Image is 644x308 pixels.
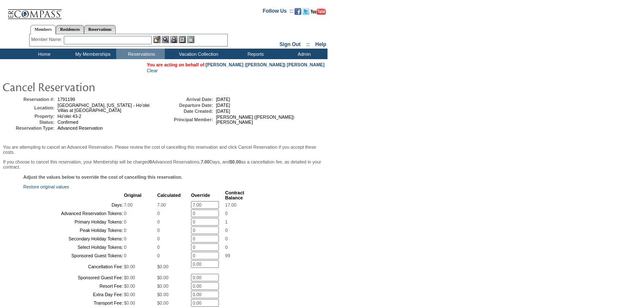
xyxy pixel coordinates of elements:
span: $0.00 [124,300,135,305]
a: Follow us on Twitter [303,11,309,16]
span: 0 [225,228,228,233]
td: Property: [4,114,55,119]
b: $0.00 [230,159,241,164]
img: b_calculator.gif [187,36,194,43]
span: [PERSON_NAME] ([PERSON_NAME]) [PERSON_NAME] [216,114,294,125]
td: Reservations [116,49,165,59]
td: Sponsored Guest Fee: [24,274,123,281]
span: $0.00 [157,300,169,305]
td: Reservation Type: [4,125,55,131]
span: 99 [225,253,230,258]
span: 0 [124,228,126,233]
img: Reservations [179,36,186,43]
td: Extra Day Fee: [24,291,123,298]
td: Reservation #: [4,97,55,102]
span: $0.00 [124,292,135,297]
td: Vacation Collection [165,49,230,59]
img: Compass Home [7,2,62,19]
td: Location: [4,103,55,113]
td: Peak Holiday Tokens: [24,226,123,234]
img: Become our fan on Facebook [295,8,301,15]
span: Ho'olei 43-2 [57,114,82,119]
span: 1791199 [57,97,75,102]
td: Days: [24,201,123,209]
a: Residences [56,25,84,34]
span: 0 [124,211,126,216]
span: 0 [124,253,126,258]
a: Members [30,25,56,34]
b: Calculated [157,193,181,198]
td: Primary Holiday Tokens: [24,218,123,226]
img: Subscribe to our YouTube Channel [311,8,326,15]
td: Reports [230,49,279,59]
td: Departure Date: [162,103,213,108]
span: Confirmed [57,120,78,125]
span: $0.00 [124,283,135,289]
td: My Memberships [68,49,116,59]
span: 0 [124,236,126,241]
span: $0.00 [157,264,169,269]
span: $0.00 [124,264,135,269]
td: Transport Fee: [24,299,123,307]
span: 7.00 [124,202,133,207]
img: b_edit.gif [153,36,161,43]
span: 0 [157,236,160,241]
b: 0 [150,159,152,164]
div: Member Name: [31,36,64,43]
span: 17.00 [225,202,237,207]
b: Override [191,193,210,198]
span: [DATE] [216,109,230,114]
img: View [162,36,169,43]
img: pgTtlCancelRes.gif [2,78,171,95]
span: 1 [225,219,228,224]
b: Adjust the values below to override the cost of cancelling this reservation. [23,174,183,180]
td: Cancellation Fee: [24,260,123,273]
td: Select Holiday Tokens: [24,243,123,251]
span: $0.00 [157,275,169,280]
td: Admin [279,49,327,59]
td: Principal Member: [162,114,213,125]
b: Contract Balance [225,190,244,200]
td: Status: [4,120,55,125]
td: Date Created: [162,109,213,114]
a: Help [315,41,326,47]
td: Sponsored Guest Tokens: [24,252,123,259]
p: If you choose to cancel this reservation, your Membership will be charged Advanced Reservations, ... [3,159,325,169]
img: Impersonate [170,36,177,43]
img: Follow us on Twitter [303,8,309,15]
span: 7.00 [157,202,166,207]
span: 0 [157,245,160,250]
span: 0 [124,219,126,224]
td: Advanced Reservation Tokens: [24,210,123,217]
span: 0 [225,236,228,241]
span: 0 [157,228,160,233]
span: 0 [225,245,228,250]
b: 7.00 [201,159,210,164]
b: Original [124,193,142,198]
a: Clear [147,68,158,73]
span: You are acting on behalf of: [147,62,325,67]
td: Resort Fee: [24,282,123,290]
a: Reservations [84,25,116,34]
td: Home [19,49,68,59]
span: 0 [157,253,160,258]
span: [DATE] [216,97,230,102]
a: [PERSON_NAME] ([PERSON_NAME]) [PERSON_NAME] [206,62,325,67]
span: [GEOGRAPHIC_DATA], [US_STATE] - Ho'olei Villas at [GEOGRAPHIC_DATA] [57,103,150,113]
td: Arrival Date: [162,97,213,102]
span: $0.00 [124,275,135,280]
span: 0 [225,211,228,216]
td: Follow Us :: [263,7,293,17]
a: Become our fan on Facebook [295,11,301,16]
td: Secondary Holiday Tokens: [24,235,123,243]
p: You are attempting to cancel an Advanced Reservation. Please review the cost of cancelling this r... [3,144,325,155]
span: $0.00 [157,292,169,297]
a: Restore original values [23,184,69,189]
span: $0.00 [157,283,169,289]
a: Subscribe to our YouTube Channel [311,11,326,16]
span: 0 [157,211,160,216]
a: Sign Out [279,41,300,47]
span: 0 [124,245,126,250]
span: :: [306,41,310,47]
span: [DATE] [216,103,230,108]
